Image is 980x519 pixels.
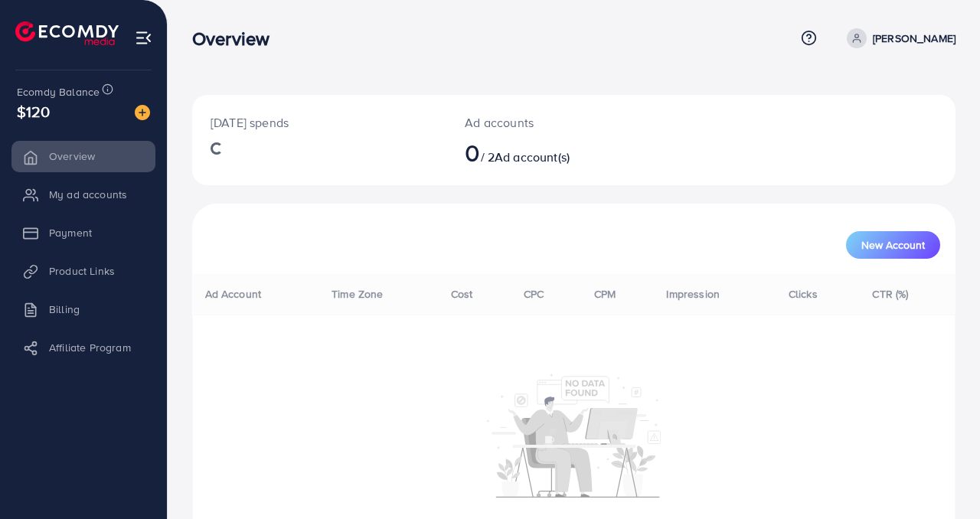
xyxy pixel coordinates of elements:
span: $120 [17,100,51,122]
p: [PERSON_NAME] [873,29,955,47]
span: Ecomdy Balance [17,84,100,100]
p: Ad accounts [465,113,619,132]
span: New Account [861,240,925,250]
button: New Account [846,231,940,259]
a: [PERSON_NAME] [841,28,955,48]
img: logo [15,21,119,45]
span: Ad account(s) [495,149,570,165]
h2: / 2 [465,138,619,167]
img: menu [135,29,152,47]
img: image [135,105,150,120]
span: 0 [465,135,480,170]
h3: Overview [192,28,282,50]
p: [DATE] spends [211,113,428,132]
